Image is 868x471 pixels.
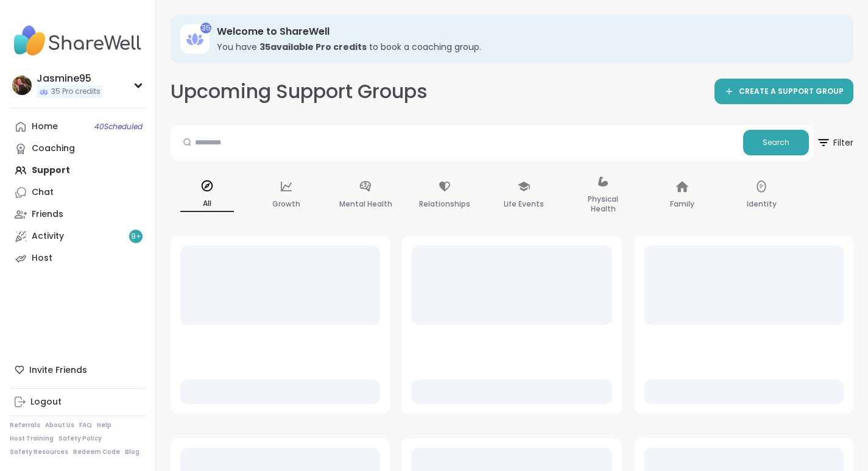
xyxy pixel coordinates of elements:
[10,247,146,269] a: Host
[272,197,300,211] p: Growth
[259,41,367,53] b: 35 available Pro credit s
[125,448,139,456] a: Blog
[10,421,40,430] a: Referrals
[10,391,146,413] a: Logout
[217,41,836,53] h3: You have to book a coaching group.
[32,121,58,133] div: Home
[73,448,120,456] a: Redeem Code
[10,448,68,456] a: Safety Resources
[58,434,102,443] a: Safety Policy
[32,208,63,221] div: Friends
[10,182,146,204] a: Chat
[217,25,836,38] h3: Welcome to ShareWell
[10,204,146,225] a: Friends
[171,78,428,105] h2: Upcoming Support Groups
[51,87,101,97] span: 35 Pro credits
[816,128,853,157] span: Filter
[30,396,62,408] div: Logout
[747,197,777,211] p: Identity
[339,197,392,211] p: Mental Health
[763,137,789,148] span: Search
[504,197,544,211] p: Life Events
[45,421,74,430] a: About Us
[670,197,694,211] p: Family
[576,192,630,216] p: Physical Health
[37,72,103,85] div: Jasmine95
[79,421,92,430] a: FAQ
[10,19,146,62] img: ShareWell Nav Logo
[10,225,146,247] a: Activity9+
[816,125,853,160] button: Filter
[180,196,234,212] p: All
[10,359,146,381] div: Invite Friends
[32,252,52,264] div: Host
[131,232,141,242] span: 9 +
[743,130,809,155] button: Search
[10,138,146,160] a: Coaching
[94,122,143,132] span: 40 Scheduled
[97,421,111,430] a: Help
[32,186,54,199] div: Chat
[12,76,32,95] img: Jasmine95
[739,87,844,97] span: CREATE A SUPPORT GROUP
[10,116,146,138] a: Home40Scheduled
[200,23,211,34] div: 35
[715,79,853,104] a: CREATE A SUPPORT GROUP
[10,434,54,443] a: Host Training
[32,143,75,155] div: Coaching
[419,197,470,211] p: Relationships
[32,230,64,243] div: Activity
